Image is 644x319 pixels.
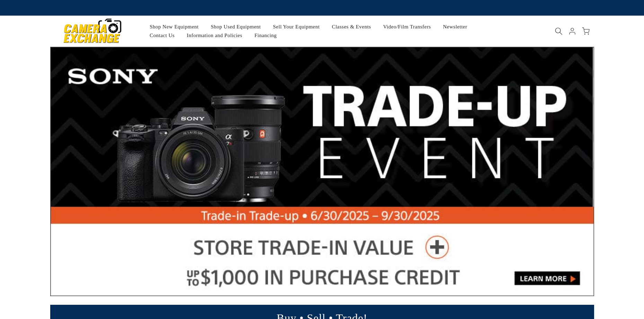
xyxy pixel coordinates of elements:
li: Page dot 4 [324,284,328,288]
a: Information and Policies [181,31,248,40]
a: Contact Us [143,31,180,40]
a: Classes & Events [326,23,377,31]
a: Shop Used Equipment [205,23,267,31]
a: Video/Film Transfers [377,23,437,31]
li: Page dot 2 [309,284,313,288]
li: Page dot 6 [338,284,342,288]
li: Page dot 3 [317,284,320,288]
a: Shop New Equipment [143,23,205,31]
a: Sell Your Equipment [267,23,326,31]
li: Page dot 5 [331,284,335,288]
li: Page dot 1 [302,284,306,288]
a: Newsletter [437,23,473,31]
a: Financing [248,31,283,40]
